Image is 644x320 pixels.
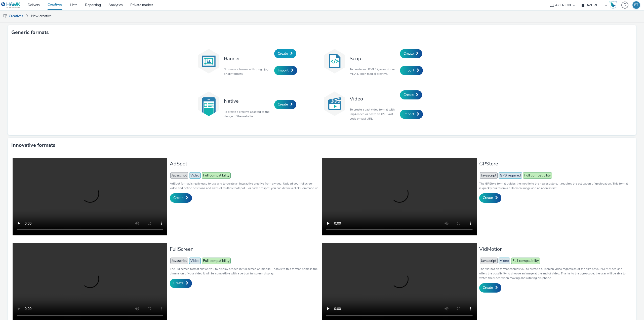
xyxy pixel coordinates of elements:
[11,141,55,149] h3: Innovative formats
[173,281,183,286] span: Create
[350,67,397,76] p: To create an HTML5 / javascript or MRAID (rich media) creative.
[479,283,501,292] a: Create
[189,258,201,264] span: Video
[480,258,498,264] span: Javascript
[196,91,221,116] img: native.svg
[479,160,629,167] h3: GPStore
[322,91,347,116] img: video.svg
[483,285,493,290] span: Create
[29,10,54,22] a: New creative
[523,172,552,179] span: Full compatibility
[274,66,297,75] a: Import
[224,67,272,76] p: To create a banner with .png, .jpg or .gif formats.
[404,112,414,117] span: Import
[511,258,540,264] span: Full compatibility
[1,2,21,8] img: undefined Logo
[634,1,638,9] div: ET
[499,258,510,264] span: Video
[400,90,422,99] a: Create
[609,1,617,9] img: Hawk Academy
[189,172,201,179] span: Video
[278,102,288,107] span: Create
[479,246,629,253] h3: VidMotion
[483,195,493,200] span: Create
[479,193,501,202] a: Create
[404,51,414,56] span: Create
[274,100,296,109] a: Create
[404,68,414,73] span: Import
[400,110,423,119] a: Import
[224,55,272,62] h3: Banner
[480,172,498,179] span: Javascript
[170,160,319,167] h3: AdSpot
[170,193,192,202] a: Create
[224,98,272,104] h3: Native
[350,107,397,121] p: To create a vast video format with .mp4 video or paste an XML vast code or vast URL.
[196,49,221,74] img: banner.svg
[173,195,183,200] span: Create
[170,279,192,288] a: Create
[170,246,319,253] h3: FullScreen
[170,267,319,276] p: The Fullscreen format allows you to display a video in full screen on mobile. Thanks to this form...
[170,172,188,179] span: Javascript
[3,14,8,19] img: mobile
[400,66,423,75] a: Import
[278,68,289,73] span: Import
[322,49,347,74] img: code.svg
[202,172,231,179] span: Full compatibility
[404,92,414,97] span: Create
[479,267,629,280] p: The VidMotion format enables you to create a fullscreen video regardless of the size of your MP4 ...
[202,258,231,264] span: Full compatibility
[350,55,397,62] h3: Script
[400,49,422,58] a: Create
[609,1,619,9] a: Hawk Academy
[170,181,319,190] p: AdSpot format is really easy to use and to create an interactive creative from a video. Upload yo...
[170,258,188,264] span: Javascript
[274,49,296,58] a: Create
[11,29,49,36] h3: Generic formats
[278,51,288,56] span: Create
[224,110,272,119] p: To create a creative adapted to the design of the website.
[350,95,397,102] h3: Video
[479,181,629,190] p: The GPStore format guides the mobile to the nearest store, it requires the activation of geolocat...
[499,172,522,179] span: GPS required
